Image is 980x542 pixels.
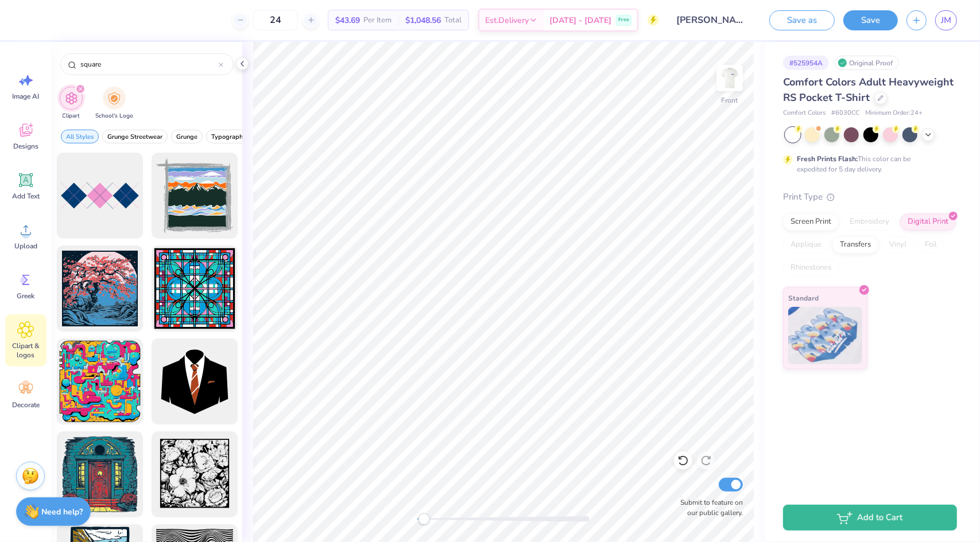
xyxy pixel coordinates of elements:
[17,291,35,301] span: Greek
[7,341,45,360] span: Clipart & logos
[102,130,168,143] button: filter button
[718,67,741,89] img: Front
[444,14,462,26] span: Total
[363,14,392,26] span: Per Item
[108,92,121,105] img: School's Logo Image
[783,213,839,231] div: Screen Print
[783,75,954,104] span: Comfort Colors Adult Heavyweight RS Pocket T-Shirt
[405,14,441,26] span: $1,048.56
[769,10,835,30] button: Save as
[95,87,133,120] div: filter for School's Logo
[253,10,298,30] input: – –
[419,513,430,525] div: Accessibility label
[95,87,133,120] button: filter button
[832,236,878,254] div: Transfers
[842,213,897,231] div: Embroidery
[865,108,923,118] span: Minimum Order: 24 +
[12,400,40,410] span: Decorate
[618,16,629,24] span: Free
[797,154,938,174] div: This color can be expedited for 5 day delivery.
[171,130,203,143] button: filter button
[206,130,251,143] button: filter button
[882,236,914,254] div: Vinyl
[917,236,944,254] div: Foil
[783,505,957,531] button: Add to Cart
[95,112,133,120] span: School's Logo
[843,10,898,30] button: Save
[783,236,829,254] div: Applique
[935,10,957,30] a: JM
[63,112,80,120] span: Clipart
[788,292,819,304] span: Standard
[783,56,829,70] div: # 525954A
[13,142,38,151] span: Designs
[14,241,37,251] span: Upload
[211,132,246,141] span: Typography
[674,497,743,518] label: Submit to feature on our public gallery.
[668,9,752,32] input: Untitled Design
[788,307,862,364] img: Standard
[176,132,197,141] span: Grunge
[66,132,94,141] span: All Styles
[61,130,99,143] button: filter button
[783,108,826,118] span: Comfort Colors
[65,92,78,105] img: Clipart Image
[335,14,360,26] span: $43.69
[107,132,162,141] span: Grunge Streetwear
[12,192,40,201] span: Add Text
[60,87,83,120] div: filter for Clipart
[549,14,611,26] span: [DATE] - [DATE]
[835,56,899,70] div: Original Proof
[13,92,40,101] span: Image AI
[60,87,83,120] button: filter button
[797,154,858,163] strong: Fresh Prints Flash:
[941,14,951,27] span: JM
[722,95,738,106] div: Front
[485,14,529,26] span: Est. Delivery
[79,59,219,70] input: Try "Stars"
[42,506,83,517] strong: Need help?
[900,213,956,231] div: Digital Print
[783,259,839,276] div: Rhinestones
[831,108,859,118] span: # 6030CC
[783,190,957,204] div: Print Type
